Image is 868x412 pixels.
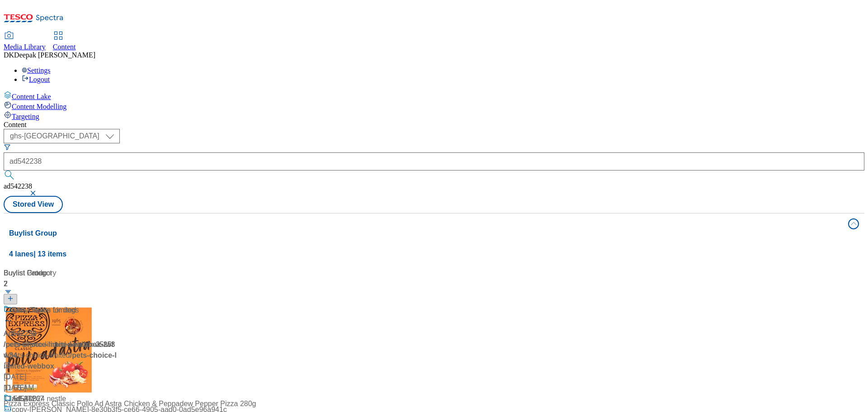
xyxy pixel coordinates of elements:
span: Content Modelling [12,103,66,110]
div: Content [4,121,864,129]
h4: Buylist Group [9,228,843,239]
a: Media Library [4,32,46,51]
span: ad542238 [4,182,32,190]
div: Tasty Treats for dogs [12,305,79,316]
a: Content Lake [4,91,864,101]
span: DK [4,51,14,59]
span: 4 lanes | 13 items [9,250,66,258]
svg: Search Filters [4,143,11,151]
span: Deepak [PERSON_NAME] [14,51,95,59]
div: Ad542238 [4,328,37,339]
span: Targeting [12,113,39,120]
div: 11:55 AM [4,383,117,393]
div: Buylist Group [4,268,117,279]
span: Content Lake [12,93,51,100]
button: Buylist Group4 lanes| 13 items [4,213,864,264]
button: Stored View [4,196,63,213]
a: Content [53,32,76,51]
span: Media Library [4,43,46,51]
span: / pets-choice-limited-webbox-25tw34 [4,341,114,359]
span: Content [53,43,76,51]
a: Settings [22,66,51,74]
div: Ad540824 nestle [12,393,66,404]
a: Logout [22,76,50,83]
input: Search [4,152,864,170]
div: [DATE] [4,372,117,383]
a: Targeting [4,111,864,121]
div: 2 [4,279,117,289]
a: Content Modelling [4,101,864,111]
